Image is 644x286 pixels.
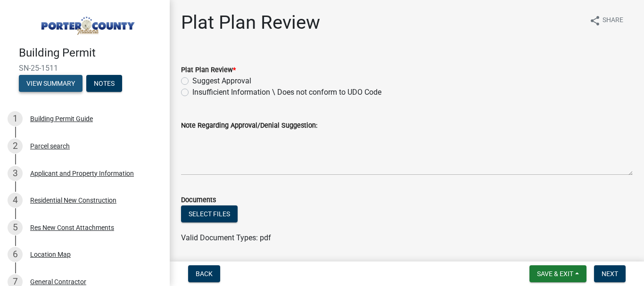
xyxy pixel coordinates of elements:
[30,115,93,122] div: Building Permit Guide
[19,75,83,92] button: View Summary
[529,265,586,282] button: Save & Exit
[19,80,83,88] wm-modal-confirm: Summary
[30,143,70,149] div: Parcel search
[8,111,23,126] div: 1
[181,11,320,34] h1: Plat Plan Review
[589,15,601,26] i: share
[181,205,238,222] button: Select files
[30,278,86,285] div: General Contractor
[594,265,626,282] button: Next
[30,224,114,231] div: Res New Const Attachments
[188,265,220,282] button: Back
[8,166,23,181] div: 3
[181,67,236,74] label: Plat Plan Review
[8,247,23,262] div: 6
[30,251,71,258] div: Location Map
[8,220,23,235] div: 5
[19,46,162,60] h4: Building Permit
[181,123,317,129] label: Note Regarding Approval/Denial Suggestion:
[8,139,23,154] div: 2
[582,11,631,30] button: shareShare
[19,64,151,73] span: SN-25-1511
[30,170,134,177] div: Applicant and Property Information
[30,197,116,204] div: Residential New Construction
[19,10,155,36] img: Porter County, Indiana
[192,87,381,98] label: Insufficient Information \ Does not conform to UDO Code
[192,75,251,87] label: Suggest Approval
[8,193,23,208] div: 4
[602,270,618,278] span: Next
[196,270,213,278] span: Back
[603,15,623,26] span: Share
[86,80,122,88] wm-modal-confirm: Notes
[86,75,122,92] button: Notes
[181,197,216,204] label: Documents
[181,233,271,242] span: Valid Document Types: pdf
[537,270,573,278] span: Save & Exit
